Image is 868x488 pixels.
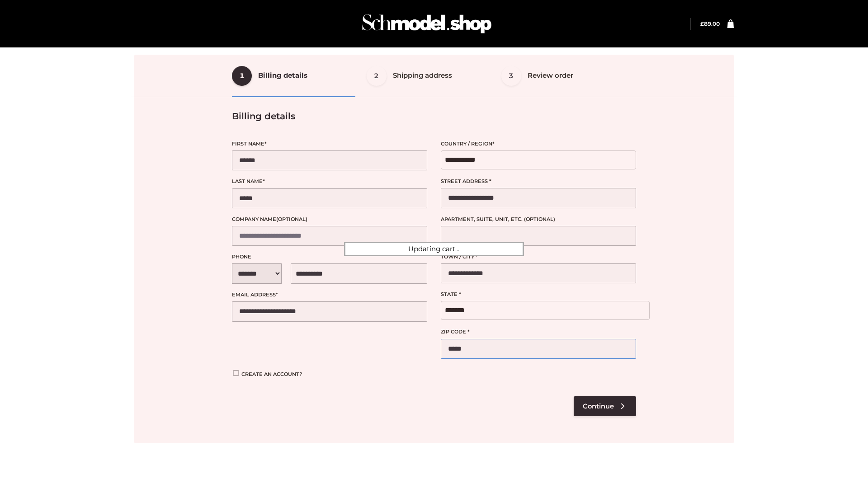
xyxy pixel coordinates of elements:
a: £89.00 [700,20,720,27]
div: Updating cart... [344,242,524,256]
img: Schmodel Admin 964 [359,6,495,42]
bdi: 89.00 [700,20,720,27]
span: £ [700,20,704,27]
